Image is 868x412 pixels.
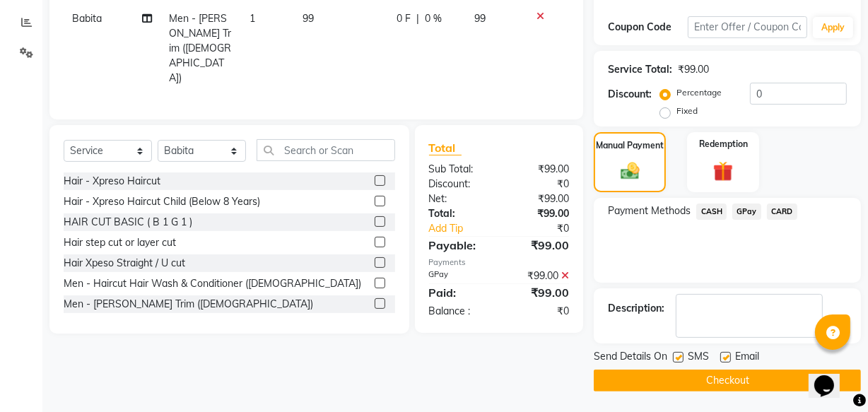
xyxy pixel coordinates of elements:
[429,141,462,155] span: Total
[594,370,861,392] button: Checkout
[499,206,580,221] div: ₹99.00
[257,139,395,161] input: Search or Scan
[418,237,499,254] div: Payable:
[767,204,797,220] span: CARD
[418,192,499,206] div: Net:
[416,11,419,26] span: |
[418,162,499,177] div: Sub Total:
[499,237,580,254] div: ₹99.00
[688,349,709,367] span: SMS
[608,87,652,102] div: Discount:
[418,304,499,319] div: Balance :
[397,11,411,26] span: 0 F
[688,16,807,38] input: Enter Offer / Coupon Code
[499,284,580,301] div: ₹99.00
[64,174,160,189] div: Hair - Xpreso Haircut
[418,177,499,192] div: Discount:
[676,105,698,117] label: Fixed
[474,12,486,25] span: 99
[64,194,260,209] div: Hair - Xpreso Haircut Child (Below 8 Years)
[418,206,499,221] div: Total:
[707,159,739,184] img: _gift.svg
[250,12,255,25] span: 1
[594,349,667,367] span: Send Details On
[615,160,645,182] img: _cash.svg
[678,62,709,77] div: ₹99.00
[608,62,672,77] div: Service Total:
[699,138,748,151] label: Redemption
[809,355,854,398] iframe: chat widget
[499,177,580,192] div: ₹0
[429,257,570,269] div: Payments
[425,11,442,26] span: 0 %
[735,349,759,367] span: Email
[813,17,853,38] button: Apply
[418,284,499,301] div: Paid:
[608,301,664,316] div: Description:
[72,12,102,25] span: Babita
[512,221,580,236] div: ₹0
[676,86,722,99] label: Percentage
[696,204,727,220] span: CASH
[608,20,688,35] div: Coupon Code
[499,304,580,319] div: ₹0
[608,204,691,218] span: Payment Methods
[64,297,313,312] div: Men - [PERSON_NAME] Trim ([DEMOGRAPHIC_DATA])
[499,162,580,177] div: ₹99.00
[732,204,761,220] span: GPay
[499,192,580,206] div: ₹99.00
[64,256,185,271] div: Hair Xpeso Straight / U cut
[169,12,231,84] span: Men - [PERSON_NAME] Trim ([DEMOGRAPHIC_DATA])
[64,276,361,291] div: Men - Haircut Hair Wash & Conditioner ([DEMOGRAPHIC_DATA])
[596,139,664,152] label: Manual Payment
[303,12,315,25] span: 99
[418,221,512,236] a: Add Tip
[418,269,499,283] div: GPay
[64,235,176,250] div: Hair step cut or layer cut
[64,215,192,230] div: HAIR CUT BASIC ( B 1 G 1 )
[499,269,580,283] div: ₹99.00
